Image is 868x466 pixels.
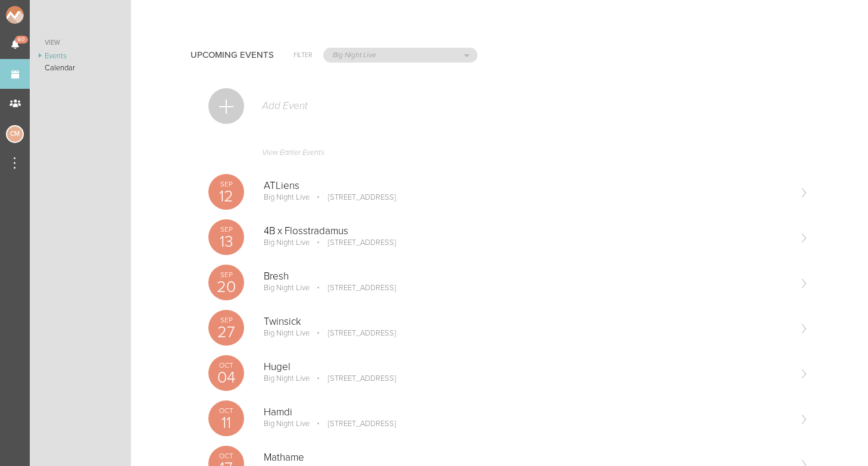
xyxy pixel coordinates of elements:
[311,192,396,202] p: [STREET_ADDRESS]
[208,369,244,386] p: 04
[261,100,308,112] p: Add Event
[191,50,274,60] h4: Upcoming Events
[30,36,131,50] a: View
[208,279,244,295] p: 20
[15,36,28,44] span: 60
[208,324,244,340] p: 27
[294,50,313,60] h6: Filter
[208,407,244,414] p: Oct
[208,142,808,169] a: View Earlier Events
[208,234,244,250] p: 13
[30,62,131,74] a: Calendar
[6,125,24,143] div: Charlie McGinley
[264,225,789,237] p: 4B x Flosstradamus
[6,6,73,24] img: NOMAD
[264,361,789,373] p: Hugel
[264,452,789,464] p: Mathame
[264,316,789,328] p: Twinsick
[311,419,396,428] p: [STREET_ADDRESS]
[311,328,396,338] p: [STREET_ADDRESS]
[264,328,310,338] p: Big Night Live
[208,188,244,204] p: 12
[311,374,396,383] p: [STREET_ADDRESS]
[30,50,131,62] a: Events
[208,226,244,233] p: Sep
[264,283,310,293] p: Big Night Live
[264,419,310,428] p: Big Night Live
[264,271,789,282] p: Bresh
[208,316,244,324] p: Sep
[264,180,789,192] p: ATLiens
[264,238,310,247] p: Big Night Live
[208,181,244,188] p: Sep
[208,452,244,459] p: Oct
[264,374,310,383] p: Big Night Live
[264,192,310,202] p: Big Night Live
[264,406,789,418] p: Hamdi
[311,238,396,247] p: [STREET_ADDRESS]
[208,362,244,369] p: Oct
[208,415,244,431] p: 11
[311,283,396,293] p: [STREET_ADDRESS]
[208,271,244,278] p: Sep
